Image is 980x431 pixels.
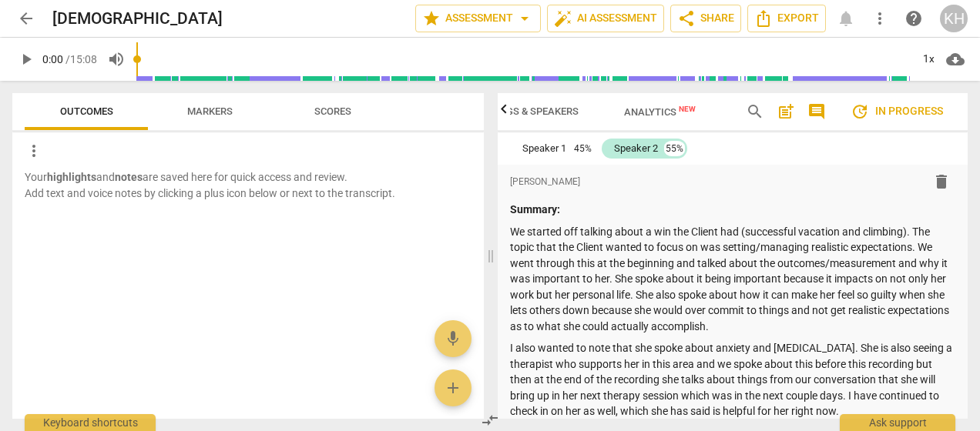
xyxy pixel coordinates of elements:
span: Markers [187,105,233,117]
div: Speaker 1 [522,141,566,156]
span: volume_up [107,50,126,68]
span: AI Assessment [554,9,657,28]
span: Analytics [624,106,696,118]
span: Share [677,9,734,28]
span: cloud_download [946,50,965,68]
span: add [444,379,462,397]
span: 0:00 [42,53,63,65]
div: Ask support [840,414,955,431]
span: [PERSON_NAME] [510,175,580,189]
div: Keyboard shortcuts [25,414,156,431]
button: Volume [102,45,130,73]
button: Show/Hide comments [804,99,829,124]
b: notes [115,171,143,183]
span: play_arrow [17,50,35,68]
p: We started off talking about a win the Client had (successful vacation and climbing). The topic t... [510,224,955,335]
button: Assessment [415,5,541,32]
span: mic [444,329,462,348]
span: compare_arrows [481,411,499,429]
p: I also wanted to note that she spoke about anxiety and [MEDICAL_DATA]. She is also seeing a thera... [510,340,955,419]
button: KH [940,5,968,32]
button: Search [743,99,767,124]
a: Help [900,5,928,32]
p: Your and are saved here for quick access and review. Add text and voice notes by clicking a plus ... [25,169,472,201]
strong: Summary: [510,203,560,215]
div: 45% [572,141,593,156]
button: Share [670,5,741,32]
span: update [851,102,869,121]
button: Play [12,45,40,73]
span: Outcomes [60,105,113,117]
button: Add outcome [435,369,472,406]
span: Tags & Speakers [494,105,579,117]
span: post_add [777,102,795,121]
span: comment [807,102,826,121]
span: share [677,9,696,28]
span: arrow_back [17,9,35,28]
span: arrow_drop_down [515,9,534,28]
div: 55% [664,141,685,156]
b: highlights [47,171,96,183]
span: more_vert [25,142,43,160]
span: Export [754,9,819,28]
span: In progress [851,102,943,121]
span: delete [932,172,951,191]
div: Speaker 2 [614,141,658,156]
button: Add summary [774,99,798,124]
span: New [679,105,696,113]
span: / 15:08 [65,53,97,65]
span: search [746,102,764,121]
div: 1x [914,47,943,72]
button: Add voice note [435,320,472,357]
span: Assessment [422,9,534,28]
button: AI Assessment [547,5,664,32]
span: auto_fix_high [554,9,572,28]
span: star [422,9,441,28]
button: Review is in progress [838,96,955,127]
button: Export [747,5,826,32]
span: Scores [314,105,351,117]
span: help [904,9,923,28]
span: more_vert [871,9,889,28]
h2: [DEMOGRAPHIC_DATA] [52,9,223,28]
